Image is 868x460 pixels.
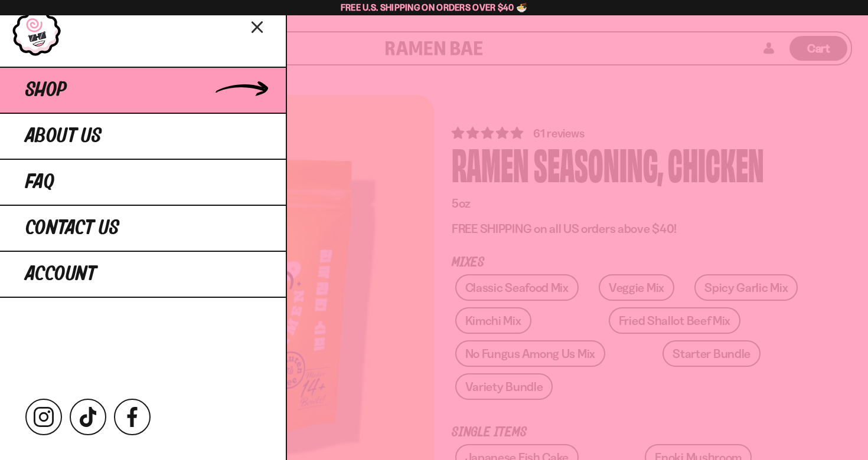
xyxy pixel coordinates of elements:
button: Close menu [247,16,268,37]
span: About Us [25,126,102,147]
span: Account [25,264,96,285]
span: Shop [25,80,67,101]
span: FAQ [25,172,54,193]
span: Contact Us [25,218,119,239]
span: Free U.S. Shipping on Orders over $40 🍜 [341,2,528,13]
